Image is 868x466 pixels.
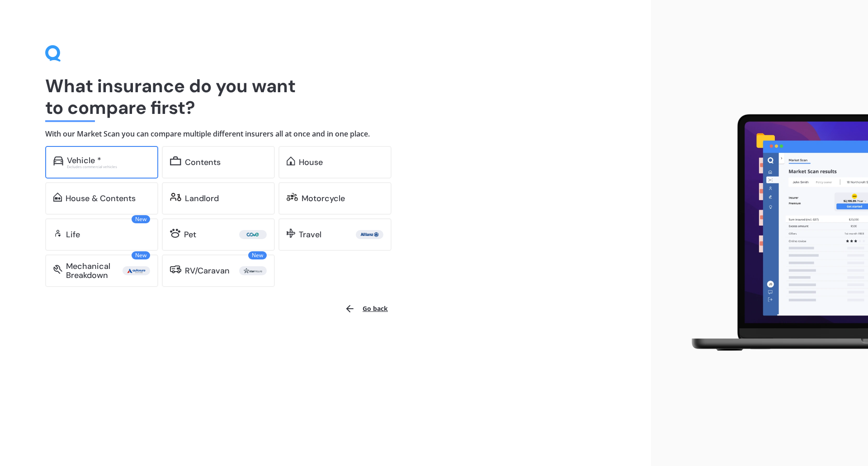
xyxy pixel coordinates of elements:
[170,193,181,202] img: landlord.470ea2398dcb263567d0.svg
[45,75,606,118] h1: What insurance do you want to compare first?
[53,156,63,165] img: car.f15378c7a67c060ca3f3.svg
[185,266,230,275] div: RV/Caravan
[124,266,148,275] img: Autosure.webp
[67,165,150,169] div: Excludes commercial vehicles
[45,129,606,139] h4: With our Market Scan you can compare multiple different insurers all at once and in one place.
[170,229,180,238] img: pet.71f96884985775575a0d.svg
[287,156,295,165] img: home.91c183c226a05b4dc763.svg
[53,193,62,202] img: home-and-contents.b802091223b8502ef2dd.svg
[287,229,295,238] img: travel.bdda8d6aa9c3f12c5fe2.svg
[679,109,868,358] img: laptop.webp
[184,230,196,239] div: Pet
[299,158,323,167] div: House
[170,156,181,165] img: content.01f40a52572271636b6f.svg
[185,158,221,167] div: Contents
[299,230,321,239] div: Travel
[170,265,181,274] img: rv.0245371a01b30db230af.svg
[66,262,123,280] div: Mechanical Breakdown
[162,218,275,251] a: Pet
[66,230,80,239] div: Life
[66,194,136,203] div: House & Contents
[132,251,150,259] span: New
[287,193,298,202] img: motorbike.c49f395e5a6966510904.svg
[53,265,62,274] img: mbi.6615ef239df2212c2848.svg
[67,156,101,165] div: Vehicle *
[302,194,345,203] div: Motorcycle
[132,215,150,223] span: New
[185,194,219,203] div: Landlord
[241,266,265,275] img: Star.webp
[241,230,265,239] img: Cove.webp
[53,229,62,238] img: life.f720d6a2d7cdcd3ad642.svg
[339,298,393,320] button: Go back
[358,230,382,239] img: Allianz.webp
[248,251,267,259] span: New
